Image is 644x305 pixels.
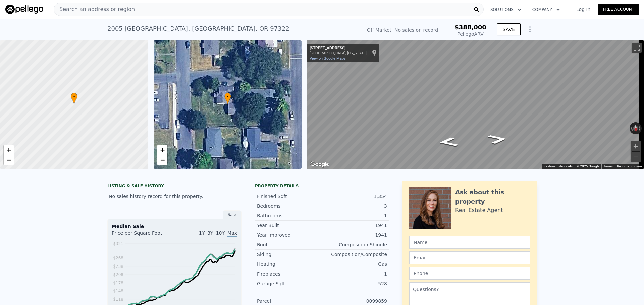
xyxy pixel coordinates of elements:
span: Search an address or region [54,5,135,13]
button: Show Options [523,23,537,36]
div: Median Sale [112,223,237,230]
tspan: $178 [113,281,123,285]
div: Heating [257,261,322,268]
input: Email [409,251,530,264]
a: Zoom in [4,145,14,155]
span: 1Y [199,230,205,236]
div: No sales history record for this property. [107,190,241,202]
button: Reset the view [632,122,639,135]
button: Zoom in [631,141,641,151]
span: $388,000 [454,24,486,31]
div: Roof [257,241,322,248]
a: Zoom out [157,155,167,165]
tspan: $321 [113,241,123,246]
div: LISTING & SALE HISTORY [107,183,241,190]
div: Year Improved [257,232,322,238]
tspan: $208 [113,272,123,277]
a: Zoom out [4,155,14,165]
button: Toggle fullscreen view [632,43,642,53]
div: • [224,93,231,104]
div: Composition Shingle [322,241,387,248]
button: Solutions [485,4,527,16]
a: Log In [568,6,598,13]
div: 2005 [GEOGRAPHIC_DATA] , [GEOGRAPHIC_DATA] , OR 97322 [107,24,289,33]
div: Off Market. No sales on record [367,27,438,33]
div: 3 [322,203,387,209]
button: Rotate counterclockwise [630,122,633,134]
div: 1 [322,212,387,219]
div: 1941 [322,232,387,238]
div: [STREET_ADDRESS] [310,46,367,51]
a: Free Account [598,4,639,15]
tspan: $148 [113,289,123,293]
div: 528 [322,280,387,287]
span: 3Y [207,230,213,236]
span: • [71,94,77,100]
div: • [71,93,77,104]
span: + [7,146,11,154]
div: 0099859 [322,298,387,304]
button: Keyboard shortcuts [544,164,573,169]
input: Phone [409,267,530,280]
span: Max [227,230,237,237]
button: Rotate clockwise [638,122,642,134]
tspan: $238 [113,264,123,269]
div: Property details [255,183,389,189]
div: Finished Sqft [257,193,322,200]
span: + [160,146,164,154]
div: 1 [322,271,387,277]
path: Go East, SE 20th Ave [430,135,467,149]
div: [GEOGRAPHIC_DATA], [US_STATE] [310,51,367,55]
div: Siding [257,251,322,258]
a: View on Google Maps [310,56,346,61]
tspan: $118 [113,297,123,302]
span: • [224,94,231,100]
div: Composition/Composite [322,251,387,258]
button: Zoom out [631,152,641,162]
div: 1941 [322,222,387,229]
div: Year Built [257,222,322,229]
img: Pellego [5,5,43,14]
div: Gas [322,261,387,268]
a: Show location on map [372,49,377,57]
div: Parcel [257,298,322,304]
span: 10Y [216,230,225,236]
div: Bathrooms [257,212,322,219]
div: Street View [307,40,644,169]
div: Real Estate Agent [455,206,503,214]
a: Open this area in Google Maps (opens a new window) [309,160,331,169]
div: Price per Square Foot [112,230,174,240]
div: Garage Sqft [257,280,322,287]
div: Ask about this property [455,187,530,206]
input: Name [409,236,530,249]
a: Report a problem [617,164,642,168]
div: Sale [223,210,241,219]
div: Map [307,40,644,169]
div: Fireplaces [257,271,322,277]
path: Go West, SE 20th Ave [479,132,516,146]
div: Bedrooms [257,203,322,209]
span: © 2025 Google [577,164,599,168]
div: Pellego ARV [454,31,486,37]
button: SAVE [497,23,521,35]
tspan: $268 [113,256,123,260]
a: Terms [603,164,613,168]
button: Company [527,4,566,16]
img: Google [309,160,331,169]
span: − [7,156,11,164]
div: 1,354 [322,193,387,200]
span: − [160,156,164,164]
a: Zoom in [157,145,167,155]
